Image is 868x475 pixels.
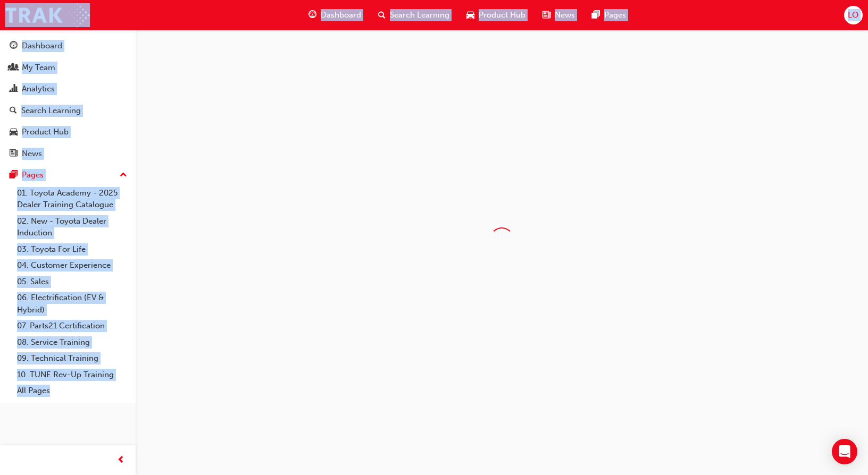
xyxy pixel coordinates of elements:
button: LO [844,6,863,24]
a: 01. Toyota Academy - 2025 Dealer Training Catalogue [13,185,131,213]
a: Product Hub [4,122,131,142]
a: news-iconNews [534,4,583,26]
a: 09. Technical Training [13,350,131,367]
span: search-icon [378,9,386,22]
a: 02. New - Toyota Dealer Induction [13,213,131,241]
span: news-icon [542,9,550,22]
span: Dashboard [321,9,361,21]
button: Pages [4,165,131,185]
a: 06. Electrification (EV & Hybrid) [13,290,131,318]
a: 04. Customer Experience [13,257,131,274]
a: 03. Toyota For Life [13,241,131,258]
div: News [22,148,42,160]
div: Pages [22,169,44,181]
img: Trak [5,3,90,27]
a: 05. Sales [13,274,131,290]
a: 10. TUNE Rev-Up Training [13,367,131,383]
a: Dashboard [4,36,131,56]
a: pages-iconPages [583,4,635,26]
span: guage-icon [10,41,18,51]
span: news-icon [10,149,18,159]
a: Search Learning [4,101,131,121]
button: DashboardMy TeamAnalyticsSearch LearningProduct HubNews [4,34,131,165]
a: 07. Parts21 Certification [13,318,131,334]
span: car-icon [10,128,18,137]
span: LO [848,9,858,21]
a: guage-iconDashboard [300,4,370,26]
span: chart-icon [10,84,18,94]
div: Search Learning [21,105,81,117]
span: Pages [604,9,626,21]
div: My Team [22,62,55,74]
div: Open Intercom Messenger [832,439,857,464]
span: pages-icon [10,171,18,180]
a: 08. Service Training [13,334,131,351]
span: News [555,9,575,21]
span: people-icon [10,63,18,73]
div: Dashboard [22,40,62,52]
span: Product Hub [479,9,525,21]
a: News [4,144,131,164]
span: up-icon [120,168,127,182]
a: My Team [4,58,131,78]
span: car-icon [466,9,474,22]
a: All Pages [13,383,131,399]
span: guage-icon [308,9,316,22]
span: prev-icon [117,454,125,467]
span: search-icon [10,106,17,116]
div: Product Hub [22,126,69,138]
a: car-iconProduct Hub [458,4,534,26]
span: pages-icon [592,9,600,22]
div: Analytics [22,83,55,95]
span: Search Learning [390,9,449,21]
a: search-iconSearch Learning [370,4,458,26]
a: Analytics [4,79,131,99]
